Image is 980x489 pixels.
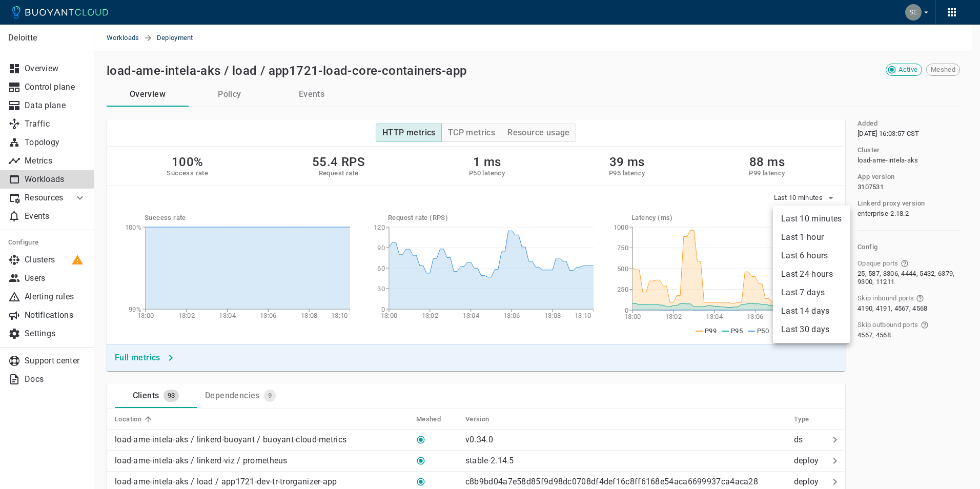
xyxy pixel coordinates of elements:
li: Last 30 days [773,320,850,339]
li: Last 24 hours [773,265,850,283]
li: Last 14 days [773,302,850,320]
li: Last 1 hour [773,228,850,247]
li: Last 6 hours [773,247,850,265]
li: Last 10 minutes [773,210,850,228]
li: Last 7 days [773,283,850,302]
